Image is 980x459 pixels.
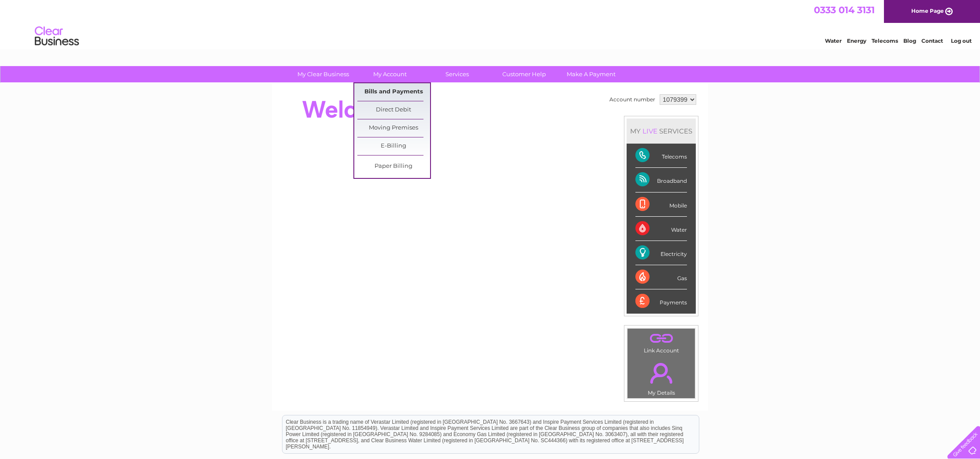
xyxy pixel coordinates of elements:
[635,168,687,192] div: Broadband
[635,144,687,168] div: Telecoms
[357,83,430,101] a: Bills and Payments
[354,66,427,82] a: My Account
[635,265,687,289] div: Gas
[825,37,842,44] a: Water
[814,4,875,15] a: 0333 014 3131
[357,137,430,155] a: E-Billing
[921,37,943,44] a: Contact
[555,66,627,82] a: Make A Payment
[635,241,687,265] div: Electricity
[488,66,561,82] a: Customer Help
[34,23,79,50] img: logo.png
[641,127,659,135] div: LIVE
[607,92,657,107] td: Account number
[287,66,360,82] a: My Clear Business
[627,118,696,144] div: MY SERVICES
[357,119,430,137] a: Moving Premises
[635,289,687,313] div: Payments
[903,37,916,44] a: Blog
[282,5,699,43] div: Clear Business is a trading name of Verastar Limited (registered in [GEOGRAPHIC_DATA] No. 3667643...
[627,328,695,356] td: Link Account
[872,37,898,44] a: Telecoms
[635,217,687,241] div: Water
[357,158,430,175] a: Paper Billing
[635,192,687,217] div: Mobile
[421,66,494,82] a: Services
[847,37,866,44] a: Energy
[951,37,972,44] a: Log out
[630,331,693,346] a: .
[357,101,430,119] a: Direct Debit
[627,355,695,399] td: My Details
[630,358,693,389] a: .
